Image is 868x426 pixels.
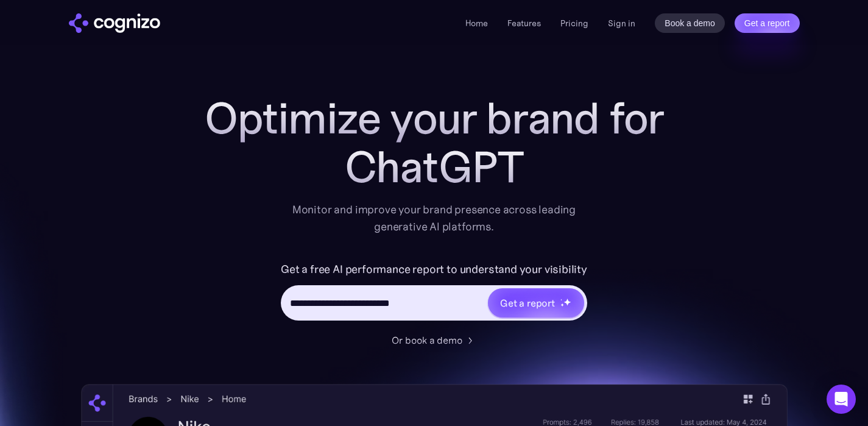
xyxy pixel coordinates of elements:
a: home [69,13,160,33]
a: Pricing [560,18,588,29]
a: Features [507,18,541,29]
a: Book a demo [655,13,725,33]
div: Open Intercom Messenger [827,385,856,414]
div: Monitor and improve your brand presence across leading generative AI platforms. [284,201,584,235]
div: Or book a demo [392,333,462,347]
img: star [563,298,571,306]
label: Get a free AI performance report to understand your visibility [281,260,587,279]
a: Or book a demo [392,333,477,347]
a: Get a reportstarstarstar [487,287,585,319]
a: Sign in [608,16,635,30]
div: Get a report [500,296,555,310]
a: Get a report [735,13,800,33]
img: star [560,303,565,307]
a: Home [465,18,488,29]
img: cognizo logo [69,13,160,33]
img: star [560,299,562,300]
div: ChatGPT [191,143,678,191]
form: Hero URL Input Form [281,260,587,327]
h1: Optimize your brand for [191,94,678,143]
